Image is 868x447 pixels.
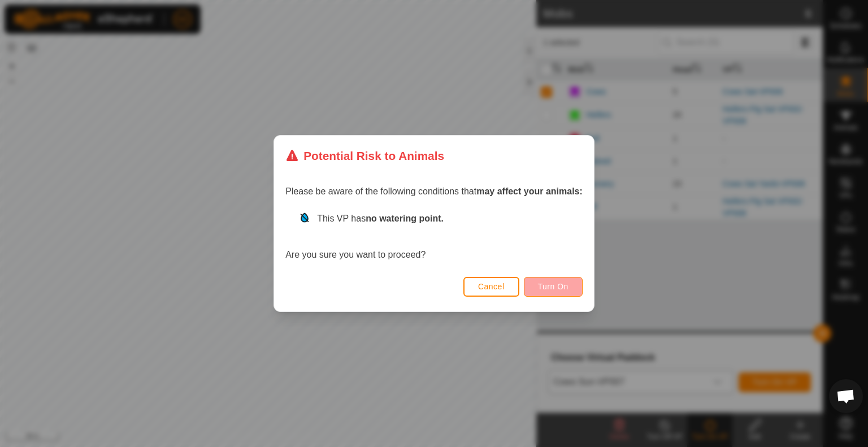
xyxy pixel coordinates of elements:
span: Please be aware of the following conditions that [285,186,583,196]
button: Cancel [463,277,519,297]
button: Turn On [524,277,583,297]
span: Cancel [478,282,505,291]
span: This VP has [317,214,444,223]
a: Open chat [829,379,863,413]
strong: no watering point. [366,214,444,223]
strong: may affect your animals: [476,186,583,196]
div: Potential Risk to Animals [285,147,444,164]
div: Are you sure you want to proceed? [285,212,583,262]
span: Turn On [538,282,568,291]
